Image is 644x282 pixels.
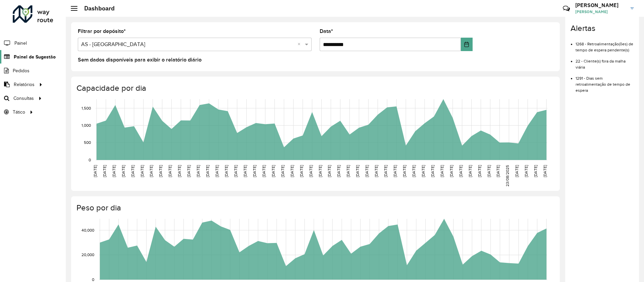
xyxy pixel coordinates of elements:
text: [DATE] [280,165,285,177]
span: Relatórios [14,81,35,88]
text: [DATE] [121,165,125,177]
text: [DATE] [365,165,369,177]
text: [DATE] [149,165,153,177]
text: [DATE] [524,165,528,177]
h2: Dashboard [77,5,115,12]
a: Contato Rápido [559,1,574,16]
h4: Alertas [571,24,634,33]
text: [DATE] [93,165,97,177]
span: Consultas [13,95,34,102]
span: [PERSON_NAME] [575,9,626,15]
text: 20,000 [82,252,94,257]
text: [DATE] [271,165,275,177]
text: [DATE] [346,165,350,177]
h3: [PERSON_NAME] [575,2,626,8]
text: [DATE] [402,165,407,177]
text: [DATE] [412,165,416,177]
text: [DATE] [468,165,472,177]
text: [DATE] [374,165,378,177]
text: [DATE] [140,165,144,177]
text: 0 [89,158,91,162]
text: [DATE] [459,165,463,177]
text: [DATE] [496,165,500,177]
text: [DATE] [205,165,210,177]
text: [DATE] [393,165,397,177]
text: [DATE] [336,165,341,177]
text: 40,000 [82,228,94,232]
text: [DATE] [421,165,425,177]
h4: Capacidade por dia [76,83,553,93]
text: [DATE] [252,165,257,177]
text: [DATE] [112,165,116,177]
text: [DATE] [196,165,200,177]
text: [DATE] [533,165,538,177]
text: 500 [84,140,91,145]
text: [DATE] [168,165,172,177]
text: [DATE] [299,165,304,177]
h4: Peso por dia [76,203,553,213]
span: Tático [13,109,25,116]
text: [DATE] [130,165,135,177]
text: [DATE] [309,165,313,177]
text: 1,500 [82,106,91,110]
label: Sem dados disponíveis para exibir o relatório diário [78,56,202,64]
text: [DATE] [449,165,453,177]
text: 1,000 [82,123,91,127]
span: Painel de Sugestão [14,53,56,61]
text: [DATE] [262,165,266,177]
text: [DATE] [383,165,388,177]
text: [DATE] [224,165,228,177]
text: [DATE] [158,165,163,177]
text: [DATE] [440,165,444,177]
text: [DATE] [102,165,107,177]
text: [DATE] [487,165,491,177]
text: [DATE] [477,165,482,177]
button: Choose Date [461,38,473,51]
text: 23/08/2025 [505,165,509,187]
text: [DATE] [177,165,181,177]
text: [DATE] [243,165,247,177]
text: [DATE] [430,165,435,177]
label: Data [320,27,333,35]
li: 1268 - Retroalimentação(ões) de tempo de espera pendente(s) [576,36,634,53]
span: Clear all [298,40,303,48]
text: [DATE] [515,165,519,177]
text: [DATE] [215,165,219,177]
text: [DATE] [233,165,238,177]
li: 22 - Cliente(s) fora da malha viária [576,53,634,70]
li: 1291 - Dias sem retroalimentação de tempo de espera [576,70,634,93]
text: [DATE] [186,165,191,177]
span: Painel [14,40,27,47]
text: [DATE] [327,165,331,177]
text: [DATE] [318,165,322,177]
text: [DATE] [543,165,547,177]
span: Pedidos [13,67,30,74]
text: [DATE] [355,165,360,177]
label: Filtrar por depósito [78,27,126,35]
text: 0 [92,277,94,282]
text: [DATE] [290,165,294,177]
